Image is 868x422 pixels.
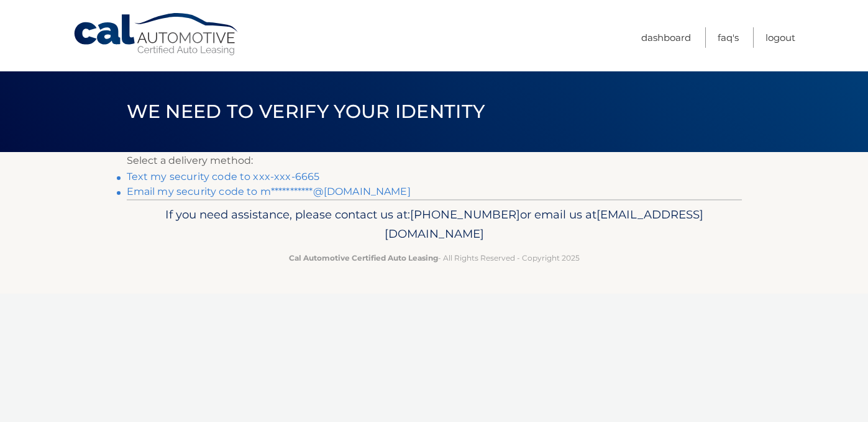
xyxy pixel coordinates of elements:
a: FAQ's [718,27,739,48]
a: Cal Automotive [73,12,240,56]
p: If you need assistance, please contact us at: or email us at [135,205,734,245]
a: Dashboard [641,27,691,48]
span: [PHONE_NUMBER] [410,207,520,222]
span: We need to verify your identity [127,100,485,123]
a: Logout [765,27,795,48]
strong: Cal Automotive Certified Auto Leasing [289,253,438,263]
p: - All Rights Reserved - Copyright 2025 [135,251,734,264]
p: Select a delivery method: [127,152,742,169]
a: Text my security code to xxx-xxx-6665 [127,171,320,182]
